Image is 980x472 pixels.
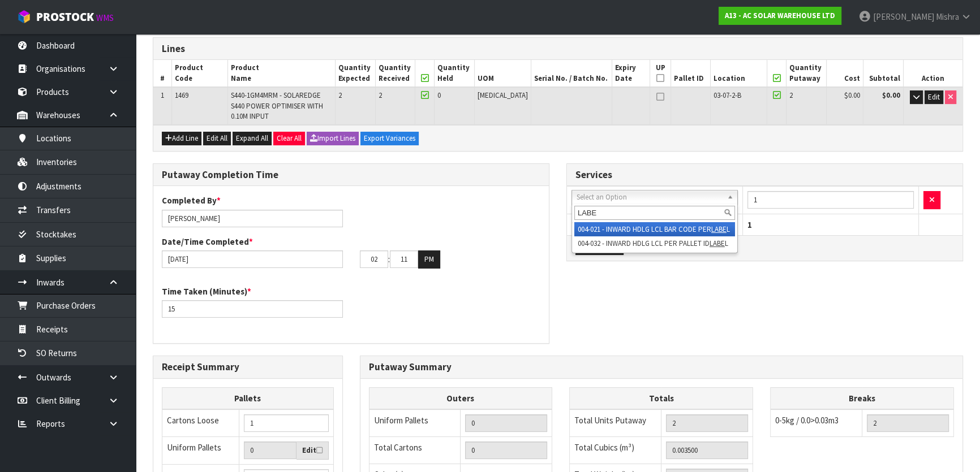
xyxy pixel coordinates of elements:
[925,90,943,104] button: Edit
[233,132,272,145] button: Expand All
[567,214,743,235] th: Total
[244,441,296,459] input: Uniform Pallets
[162,409,239,437] td: Cartons Loose
[826,60,863,87] th: Cost
[388,250,390,269] td: :
[162,170,540,180] h3: Putaway Completion Time
[379,90,382,100] span: 2
[575,170,954,180] h3: Services
[175,90,188,100] span: 1469
[670,60,710,87] th: Pallet ID
[574,236,735,250] li: 004-032 - INWARD HDLG LCL PER PALLET ID L
[711,224,727,234] em: LABE
[747,219,752,230] span: 1
[162,285,251,297] label: Time Taken (Minutes)
[435,60,475,87] th: Quantity Held
[161,90,164,100] span: 1
[162,300,343,318] input: Time Taken
[162,437,239,465] td: Uniform Pallets
[360,132,419,145] button: Export Variances
[162,44,954,54] h3: Lines
[570,409,661,437] td: Total Units Putaway
[96,12,114,23] small: WMS
[172,60,228,87] th: Product Code
[570,387,753,409] th: Totals
[775,415,839,426] span: 0-5kg / 0.0>0.03m3
[369,362,955,373] h3: Putaway Summary
[863,60,904,87] th: Subtotal
[711,60,767,87] th: Location
[231,90,323,121] span: S440-1GM4MRM - SOLAREDGE S440 POWER OPTIMISER WITH 0.10M INPUT
[153,60,172,87] th: #
[162,387,334,409] th: Pallets
[882,90,900,100] strong: $0.00
[273,132,305,145] button: Clear All
[360,250,388,268] input: HH
[17,10,31,24] img: cube-alt.png
[478,90,528,100] span: [MEDICAL_DATA]
[418,250,440,269] button: PM
[903,60,962,87] th: Action
[307,132,359,145] button: Import Lines
[162,362,334,373] h3: Receipt Summary
[713,90,741,100] span: 03-07-2-B
[936,11,959,22] span: Mishra
[228,60,336,87] th: Product Name
[338,90,342,100] span: 2
[650,60,670,87] th: UP
[36,10,94,24] span: ProStock
[369,437,461,464] td: Total Cartons
[302,445,323,456] label: Edit
[531,60,612,87] th: Serial No. / Batch No.
[465,414,547,432] input: UNIFORM P LINES
[369,409,461,437] td: Uniform Pallets
[789,90,793,100] span: 2
[335,60,375,87] th: Quantity Expected
[928,92,940,102] span: Edit
[786,60,826,87] th: Quantity Putaway
[577,190,723,204] span: Select an Option
[390,250,418,268] input: MM
[244,414,328,432] input: Manual
[369,387,552,409] th: Outers
[465,441,547,459] input: OUTERS TOTAL = CTN
[375,60,415,87] th: Quantity Received
[236,133,268,143] span: Expand All
[844,90,860,100] span: $0.00
[719,7,841,25] a: A13 - AC SOLAR WAREHOUSE LTD
[771,387,954,409] th: Breaks
[162,194,221,206] label: Completed By
[203,132,231,145] button: Edit All
[162,250,343,268] input: Date/Time completed
[475,60,531,87] th: UOM
[612,60,650,87] th: Expiry Date
[873,11,934,22] span: [PERSON_NAME]
[710,239,725,248] em: LABE
[162,236,253,248] label: Date/Time Completed
[162,132,201,145] button: Add Line
[437,90,441,100] span: 0
[574,222,735,236] li: 004-021 - INWARD HDLG LCL BAR CODE PER L
[725,11,835,20] strong: A13 - AC SOLAR WAREHOUSE LTD
[570,437,661,464] td: Total Cubics (m³)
